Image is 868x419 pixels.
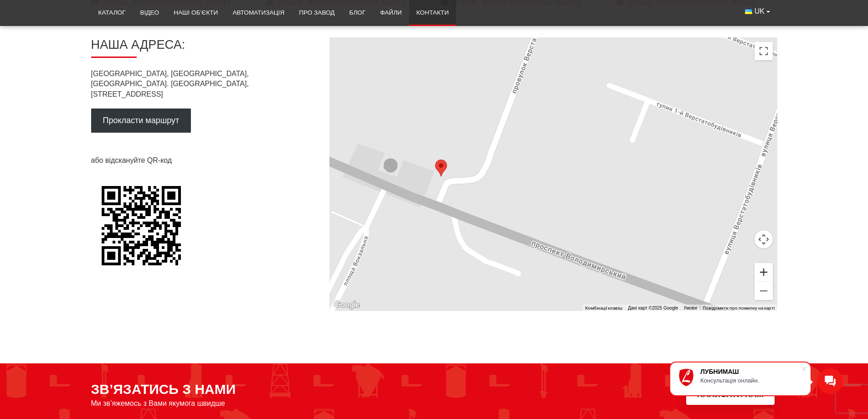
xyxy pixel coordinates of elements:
img: Українська [745,9,752,14]
a: Файли [373,3,409,23]
a: Блог [342,3,373,23]
a: Каталог [91,3,133,23]
button: UK [738,3,777,20]
h2: Наша адреса: [91,37,315,58]
button: Збільшити [755,263,773,281]
button: Налаштування камери на Картах [755,230,773,248]
span: Ми зв’яжемось з Вами якумога швидше [91,399,226,408]
span: Дані карт ©2025 Google [628,305,678,310]
span: ЗВ’ЯЗАТИСЬ З НАМИ [91,382,236,397]
a: Про завод [292,3,342,23]
div: ЛУБНИМАШ [700,368,801,375]
a: Умови [683,305,697,310]
a: Наші об’єкти [166,3,225,23]
p: [GEOGRAPHIC_DATA], [GEOGRAPHIC_DATA], [GEOGRAPHIC_DATA]. [GEOGRAPHIC_DATA], [STREET_ADDRESS] [91,69,315,99]
a: Повідомити про помилку на карті [703,305,775,310]
img: Google [332,299,362,311]
button: Комбінації клавіш [585,305,622,311]
button: Перемкнути повноекранний режим [755,42,773,60]
span: UK [755,6,765,16]
a: Прокласти маршрут [91,109,191,133]
a: Відкрити цю область на Картах Google (відкриється нове вікно) [332,299,362,311]
p: або відскануйте QR-код [91,155,315,166]
div: Консультація онлайн. [700,377,801,384]
a: Контакти [409,3,456,23]
a: Відео [133,3,167,23]
button: Зменшити [755,282,773,300]
a: Автоматизація [225,3,292,23]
